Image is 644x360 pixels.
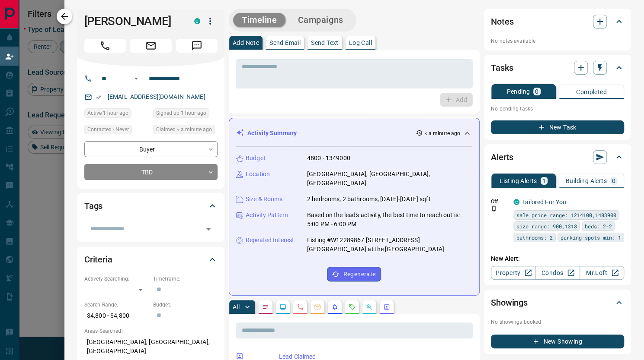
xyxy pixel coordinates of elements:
[307,195,431,204] p: 2 bedrooms, 2 bathrooms, [DATE]-[DATE] sqft
[576,89,607,95] p: Completed
[233,304,240,310] p: All
[349,303,356,310] svg: Requests
[585,222,612,231] span: beds: 2-2
[84,249,218,270] div: Criteria
[153,125,218,137] div: Tue Aug 12 2025
[491,266,535,280] a: Property
[269,40,301,46] p: Send Email
[108,93,205,100] a: [EMAIL_ADDRESS][DOMAIN_NAME]
[491,57,624,78] div: Tasks
[561,233,621,242] span: parking spots min: 1
[327,267,381,281] button: Regenerate
[202,223,215,235] button: Open
[84,199,103,213] h2: Tags
[491,102,624,115] p: No pending tasks
[516,233,553,242] span: bathrooms: 2
[491,150,513,164] h2: Alerts
[307,170,472,188] p: [GEOGRAPHIC_DATA], [GEOGRAPHIC_DATA], [GEOGRAPHIC_DATA]
[366,303,373,310] svg: Opportunities
[535,266,580,280] a: Condos
[491,147,624,167] div: Alerts
[314,303,321,310] svg: Emails
[297,303,304,310] svg: Calls
[566,178,607,184] p: Building Alerts
[262,303,269,310] svg: Notes
[491,120,624,134] button: New Task
[84,39,126,53] span: Call
[580,266,624,280] a: Mr.Loft
[331,303,338,310] svg: Listing Alerts
[233,13,286,27] button: Timeline
[84,275,149,283] p: Actively Searching:
[176,39,218,53] span: Message
[84,164,218,180] div: TBD
[491,318,624,326] p: No showings booked
[84,253,112,266] h2: Criteria
[491,292,624,313] div: Showings
[491,254,624,263] p: New Alert:
[130,39,172,53] span: Email
[542,178,546,184] p: 1
[307,236,472,254] p: Listing #W12289867 [STREET_ADDRESS][GEOGRAPHIC_DATA] at the [GEOGRAPHIC_DATA]
[516,222,577,231] span: size range: 900,1318
[279,303,286,310] svg: Lead Browsing Activity
[156,125,212,134] span: Claimed < a minute ago
[153,301,218,309] p: Budget:
[246,170,270,179] p: Location
[84,196,218,216] div: Tags
[311,40,339,46] p: Send Text
[491,11,624,32] div: Notes
[194,18,200,24] div: condos.ca
[522,199,566,205] a: Tailored For You
[84,327,218,335] p: Areas Searched:
[84,108,149,120] div: Tue Aug 12 2025
[289,13,352,27] button: Campaigns
[612,178,615,184] p: 0
[491,198,508,205] p: Off
[246,195,283,204] p: Size & Rooms
[506,88,530,95] p: Pending
[236,125,472,141] div: Activity Summary< a minute ago
[491,335,624,348] button: New Showing
[383,303,390,310] svg: Agent Actions
[87,109,128,117] span: Active 1 hour ago
[513,199,519,205] div: condos.ca
[491,205,497,212] svg: Push Notification Only
[491,37,624,45] p: No notes available
[491,15,513,28] h2: Notes
[491,61,513,75] h2: Tasks
[84,14,181,28] h1: [PERSON_NAME]
[246,236,294,245] p: Repeated Interest
[131,73,141,84] button: Open
[153,275,218,283] p: Timeframe:
[84,335,218,358] p: [GEOGRAPHIC_DATA], [GEOGRAPHIC_DATA], [GEOGRAPHIC_DATA]
[491,296,528,309] h2: Showings
[156,109,206,117] span: Signed up 1 hour ago
[246,154,266,163] p: Budget
[247,129,297,138] p: Activity Summary
[307,154,350,163] p: 4800 - 1349000
[246,211,288,220] p: Activity Pattern
[535,88,538,95] p: 0
[233,40,259,46] p: Add Note
[500,178,537,184] p: Listing Alerts
[424,129,460,137] p: < a minute ago
[307,211,472,229] p: Based on the lead's activity, the best time to reach out is: 5:00 PM - 6:00 PM
[153,108,218,120] div: Tue Aug 12 2025
[84,141,218,157] div: Buyer
[96,94,102,100] svg: Email Verified
[516,211,616,219] span: sale price range: 1214100,1483900
[87,125,129,134] span: Contacted - Never
[84,309,149,323] p: $4,800 - $4,800
[349,40,372,46] p: Log Call
[84,301,149,309] p: Search Range:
